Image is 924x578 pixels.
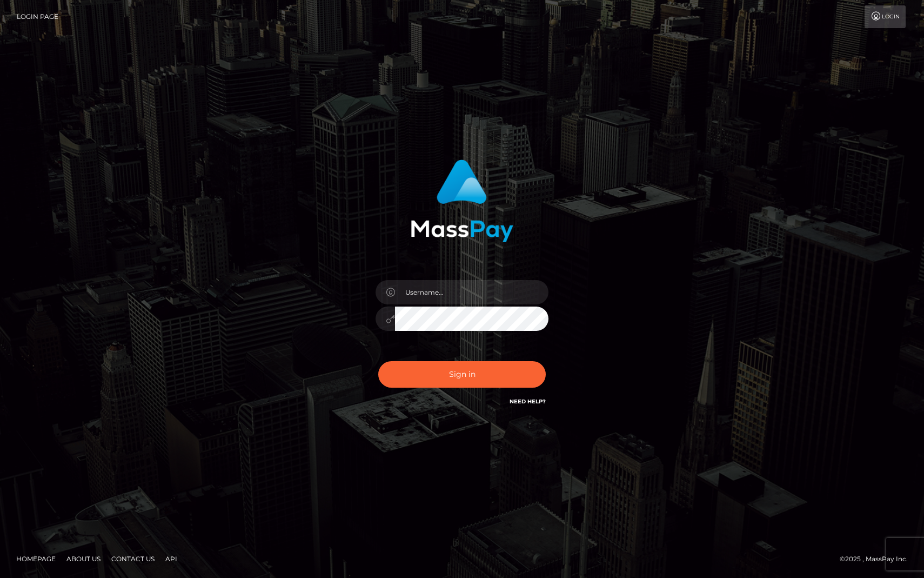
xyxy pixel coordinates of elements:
[161,550,182,567] a: API
[411,160,513,242] img: MassPay Login
[107,550,159,567] a: Contact Us
[395,280,548,304] input: Username...
[62,550,105,567] a: About Us
[510,398,546,405] a: Need Help?
[840,553,916,565] div: © 2025 , MassPay Inc.
[17,5,58,28] a: Login Page
[12,550,60,567] a: Homepage
[378,361,546,388] button: Sign in
[865,5,906,28] a: Login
